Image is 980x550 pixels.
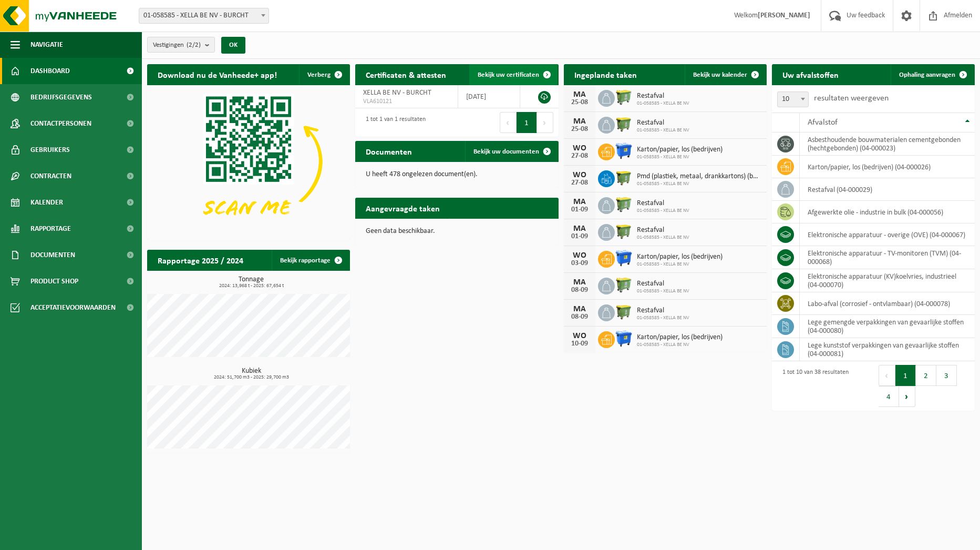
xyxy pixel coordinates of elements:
div: MA [569,117,590,126]
img: WB-1100-HPE-BE-01 [615,330,633,348]
span: Dashboard [30,58,70,84]
strong: [PERSON_NAME] [758,12,810,19]
h2: Ingeplande taken [564,64,647,85]
span: Bekijk uw kalender [693,72,747,78]
h2: Certificaten & attesten [355,64,457,85]
button: 1 [895,365,916,386]
span: Product Shop [30,268,78,294]
span: Afvalstof [808,118,838,127]
div: 08-09 [569,287,590,294]
span: 01-058585 - XELLA BE NV [637,127,689,134]
td: elektronische apparatuur - overige (OVE) (04-000067) [800,223,975,246]
span: Kalender [30,189,63,216]
span: Karton/papier, los (bedrijven) [637,333,723,342]
span: 01-058585 - XELLA BE NV [637,315,689,321]
label: resultaten weergeven [814,94,889,103]
div: MA [569,278,590,287]
span: VLA610121 [363,97,450,106]
button: 3 [936,365,957,386]
button: Next [899,386,915,407]
h2: Aangevraagde taken [355,198,450,218]
span: Restafval [637,92,689,100]
a: Bekijk rapportage [272,250,349,271]
div: 25-08 [569,126,590,133]
img: WB-1100-HPE-GN-50 [615,303,633,321]
div: 10-09 [569,340,590,348]
div: 27-08 [569,152,590,160]
button: Previous [500,112,517,133]
span: Navigatie [30,32,63,58]
a: Bekijk uw kalender [685,64,766,85]
span: 01-058585 - XELLA BE NV [637,261,723,268]
span: Contracten [30,163,71,189]
span: Karton/papier, los (bedrijven) [637,253,723,261]
span: 01-058585 - XELLA BE NV [637,208,689,214]
button: 2 [916,365,936,386]
span: Gebruikers [30,137,70,163]
span: Restafval [637,226,689,235]
span: 01-058585 - XELLA BE NV [637,342,723,348]
span: 2024: 13,968 t - 2025: 67,654 t [152,283,350,289]
td: restafval (04-000029) [800,178,975,201]
td: elektronische apparatuur (KV)koelvries, industrieel (04-000070) [800,269,975,292]
img: WB-0660-HPE-GN-50 [615,196,633,213]
span: Restafval [637,119,689,127]
h2: Rapportage 2025 / 2024 [147,250,254,270]
span: Vestigingen [153,37,201,53]
td: afgewerkte olie - industrie in bulk (04-000056) [800,201,975,223]
span: 01-058585 - XELLA BE NV [637,235,689,241]
img: WB-1100-HPE-BE-01 [615,142,633,160]
span: 01-058585 - XELLA BE NV [637,154,723,160]
div: WO [569,171,590,179]
div: 01-09 [569,206,590,213]
td: lege gemengde verpakkingen van gevaarlijke stoffen (04-000080) [800,315,975,338]
div: WO [569,251,590,260]
button: Previous [879,365,895,386]
div: 1 tot 1 van 1 resultaten [360,111,426,134]
img: WB-1100-HPE-GN-50 [615,169,633,187]
span: Restafval [637,280,689,288]
p: U heeft 478 ongelezen document(en). [366,171,548,178]
span: Ophaling aanvragen [899,72,955,78]
div: 01-09 [569,233,590,240]
td: asbesthoudende bouwmaterialen cementgebonden (hechtgebonden) (04-000023) [800,133,975,156]
div: 08-09 [569,313,590,321]
span: 2024: 51,700 m3 - 2025: 29,700 m3 [152,375,350,380]
p: Geen data beschikbaar. [366,228,548,235]
img: WB-1100-HPE-GN-50 [615,222,633,240]
span: 01-058585 - XELLA BE NV - BURCHT [139,8,269,24]
button: OK [221,37,245,54]
span: Pmd (plastiek, metaal, drankkartons) (bedrijven) [637,172,761,181]
span: 10 [777,91,809,107]
span: XELLA BE NV - BURCHT [363,89,431,97]
span: 01-058585 - XELLA BE NV [637,181,761,187]
span: Bekijk uw documenten [473,148,539,155]
div: WO [569,332,590,340]
span: Acceptatievoorwaarden [30,294,116,321]
td: [DATE] [458,85,520,108]
h2: Documenten [355,141,422,161]
count: (2/2) [187,42,201,48]
span: Documenten [30,242,75,268]
a: Bekijk uw certificaten [469,64,558,85]
td: lege kunststof verpakkingen van gevaarlijke stoffen (04-000081) [800,338,975,361]
span: Karton/papier, los (bedrijven) [637,146,723,154]
span: Bedrijfsgegevens [30,84,92,110]
td: labo-afval (corrosief - ontvlambaar) (04-000078) [800,292,975,315]
span: Restafval [637,307,689,315]
a: Bekijk uw documenten [465,141,558,162]
div: WO [569,144,590,152]
span: Rapportage [30,216,71,242]
div: MA [569,305,590,313]
img: WB-0660-HPE-GN-50 [615,276,633,294]
div: MA [569,198,590,206]
div: MA [569,225,590,233]
button: 1 [517,112,537,133]
div: 25-08 [569,99,590,106]
button: Vestigingen(2/2) [147,37,215,53]
td: elektronische apparatuur - TV-monitoren (TVM) (04-000068) [800,246,975,269]
span: 01-058585 - XELLA BE NV [637,100,689,107]
img: WB-1100-HPE-BE-01 [615,249,633,267]
td: karton/papier, los (bedrijven) (04-000026) [800,156,975,178]
a: Ophaling aanvragen [891,64,974,85]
